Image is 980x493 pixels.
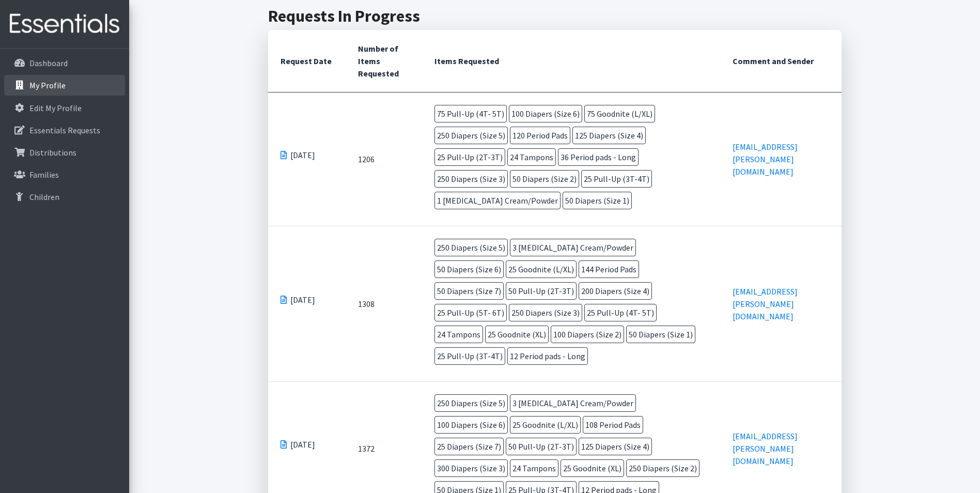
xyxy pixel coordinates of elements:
span: 25 Pull-Up (4T- 5T) [584,304,657,321]
span: 125 Diapers (Size 4) [579,438,652,455]
span: 200 Diapers (Size 4) [579,282,652,300]
span: 75 Goodnite (L/XL) [584,105,655,122]
a: My Profile [4,75,125,96]
span: 100 Diapers (Size 6) [434,416,508,434]
span: 75 Pull-Up (4T- 5T) [434,105,507,122]
a: Children [4,187,125,207]
span: 3 [MEDICAL_DATA] Cream/Powder [510,394,636,412]
span: 25 Pull-Up (5T- 6T) [434,304,507,321]
span: [DATE] [290,438,315,451]
span: 50 Diapers (Size 2) [510,170,579,188]
span: 1 [MEDICAL_DATA] Cream/Powder [434,192,561,209]
span: 25 Pull-Up (3T-4T) [434,347,505,365]
span: 50 Diapers (Size 1) [563,192,632,209]
img: HumanEssentials [4,7,125,41]
th: Items Requested [422,30,720,93]
p: Families [29,170,59,180]
span: [DATE] [290,294,315,306]
span: 144 Period Pads [579,260,639,278]
p: My Profile [29,80,66,90]
a: Families [4,164,125,185]
span: 36 Period pads - Long [558,148,639,166]
span: 250 Diapers (Size 5) [434,394,508,412]
span: 250 Diapers (Size 3) [509,304,582,321]
span: 125 Diapers (Size 4) [572,127,646,144]
a: [EMAIL_ADDRESS][PERSON_NAME][DOMAIN_NAME] [733,431,798,466]
span: 108 Period Pads [583,416,643,434]
span: 3 [MEDICAL_DATA] Cream/Powder [510,239,636,256]
span: 50 Diapers (Size 1) [626,326,695,343]
span: 250 Diapers (Size 5) [434,127,508,144]
span: 25 Goodnite (XL) [561,459,624,477]
span: 100 Diapers (Size 2) [551,326,624,343]
span: 300 Diapers (Size 3) [434,459,508,477]
p: Children [29,192,59,202]
span: 25 Pull-Up (2T-3T) [434,148,505,166]
p: Essentials Requests [29,125,100,135]
span: 24 Tampons [507,148,556,166]
span: 250 Diapers (Size 3) [434,170,508,188]
span: 25 Goodnite (L/XL) [510,416,581,434]
span: 50 Pull-Up (2T-3T) [506,438,577,455]
span: 50 Diapers (Size 7) [434,282,504,300]
a: Dashboard [4,53,125,73]
a: [EMAIL_ADDRESS][PERSON_NAME][DOMAIN_NAME] [733,286,798,321]
span: 100 Diapers (Size 6) [509,105,582,122]
span: 24 Tampons [510,459,558,477]
span: 50 Pull-Up (2T-3T) [506,282,577,300]
p: Edit My Profile [29,103,82,113]
h2: Requests In Progress [268,6,842,26]
span: 25 Pull-Up (3T-4T) [581,170,652,188]
a: Edit My Profile [4,98,125,118]
span: 25 Goodnite (XL) [485,326,549,343]
td: 1308 [346,226,423,382]
p: Distributions [29,147,76,158]
td: 1206 [346,93,423,226]
th: Comment and Sender [720,30,842,93]
span: 25 Goodnite (L/XL) [506,260,577,278]
span: [DATE] [290,149,315,161]
p: Dashboard [29,58,68,68]
span: 12 Period pads - Long [507,347,588,365]
span: 50 Diapers (Size 6) [434,260,504,278]
th: Number of Items Requested [346,30,423,93]
span: 120 Period Pads [510,127,570,144]
span: 24 Tampons [434,326,483,343]
th: Request Date [268,30,346,93]
a: [EMAIL_ADDRESS][PERSON_NAME][DOMAIN_NAME] [733,142,798,177]
a: Essentials Requests [4,120,125,141]
span: 25 Diapers (Size 7) [434,438,504,455]
a: Distributions [4,142,125,163]
span: 250 Diapers (Size 2) [626,459,699,477]
span: 250 Diapers (Size 5) [434,239,508,256]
